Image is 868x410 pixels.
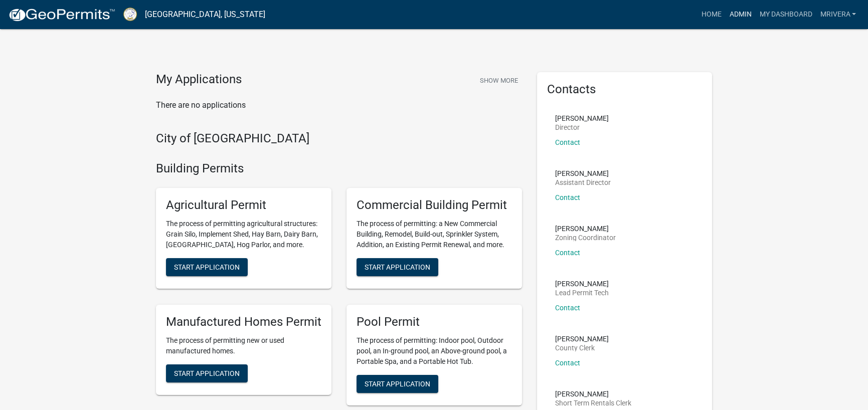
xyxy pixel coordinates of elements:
p: [PERSON_NAME] [555,280,609,287]
a: mrivera [816,5,860,24]
a: Contact [555,193,580,201]
h4: Building Permits [156,161,522,176]
p: County Clerk [555,344,609,351]
p: Short Term Rentals Clerk [555,399,631,406]
h4: My Applications [156,72,242,87]
img: Putnam County, Georgia [123,8,137,21]
span: Start Application [174,369,240,377]
a: My Dashboard [755,5,816,24]
a: Home [697,5,725,24]
span: Start Application [174,263,240,271]
a: Admin [725,5,755,24]
button: Start Application [357,258,438,276]
button: Start Application [166,258,248,276]
a: Contact [555,304,580,312]
a: Contact [555,249,580,257]
button: Show More [476,72,522,89]
span: Start Application [365,379,430,387]
p: [PERSON_NAME] [555,225,616,232]
button: Start Application [166,364,248,382]
p: Assistant Director [555,179,611,186]
a: Contact [555,138,580,146]
p: Lead Permit Tech [555,289,609,296]
h5: Manufactured Homes Permit [166,315,321,329]
h5: Commercial Building Permit [357,198,512,213]
p: The process of permitting agricultural structures: Grain Silo, Implement Shed, Hay Barn, Dairy Ba... [166,219,321,250]
h5: Pool Permit [357,315,512,329]
a: [GEOGRAPHIC_DATA], [US_STATE] [145,6,265,23]
p: The process of permitting: a New Commercial Building, Remodel, Build-out, Sprinkler System, Addit... [357,219,512,250]
p: The process of permitting new or used manufactured homes. [166,335,321,356]
a: Contact [555,359,580,367]
p: The process of permitting: Indoor pool, Outdoor pool, an In-ground pool, an Above-ground pool, a ... [357,335,512,367]
p: Director [555,124,609,131]
span: Start Application [365,263,430,271]
p: [PERSON_NAME] [555,335,609,342]
p: [PERSON_NAME] [555,170,611,177]
p: [PERSON_NAME] [555,390,631,397]
h4: City of [GEOGRAPHIC_DATA] [156,131,522,146]
p: [PERSON_NAME] [555,115,609,122]
h5: Contacts [547,82,703,97]
p: Zoning Coordinator [555,234,616,241]
p: There are no applications [156,99,522,111]
h5: Agricultural Permit [166,198,321,213]
button: Start Application [357,375,438,393]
